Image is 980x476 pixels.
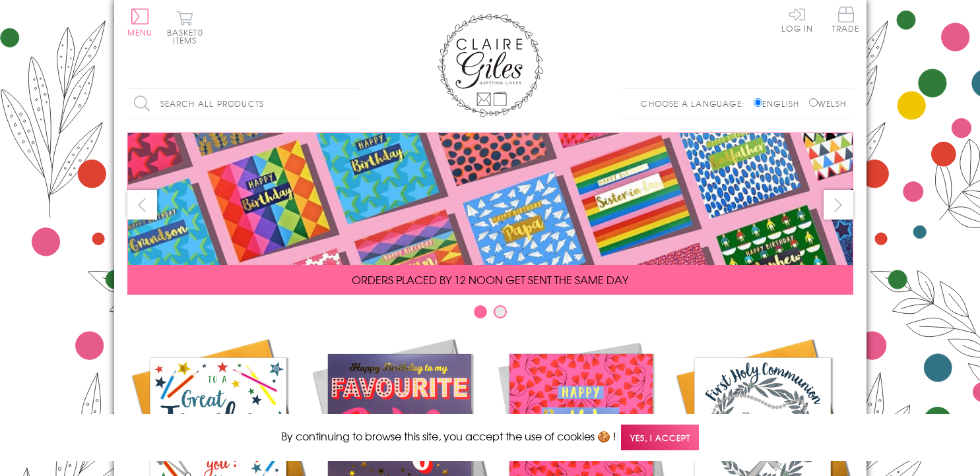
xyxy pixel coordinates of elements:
span: Trade [832,7,860,32]
input: English [754,98,762,107]
button: Carousel Page 2 [494,305,507,318]
img: Claire Giles Greetings Cards [438,13,543,117]
span: ORDERS PLACED BY 12 NOON GET SENT THE SAME DAY [352,272,628,287]
div: Carousel Pagination [127,305,853,325]
button: prev [127,190,157,220]
input: Search [345,89,358,119]
button: Menu [127,9,153,36]
button: next [824,190,853,220]
p: Choose a language: [641,98,751,109]
input: Welsh [809,98,818,107]
span: 0 items [173,26,203,46]
a: Trade [832,7,860,35]
button: Basket0 items [167,11,203,44]
span: Menu [127,26,153,38]
span: Yes, I accept [621,425,699,450]
label: Welsh [809,98,847,109]
a: Log In [781,7,813,32]
label: English [754,98,806,109]
input: Search all products [127,89,358,119]
button: Carousel Page 1 (Current Slide) [474,305,487,318]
